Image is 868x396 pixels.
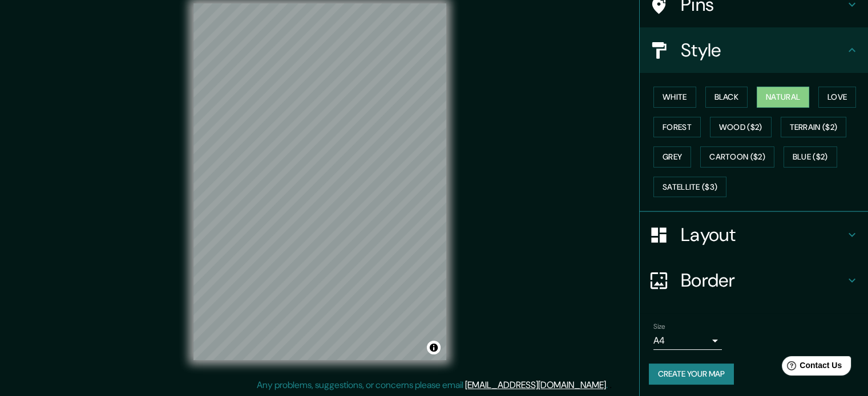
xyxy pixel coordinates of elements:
label: Size [653,322,665,332]
button: Wood ($2) [710,117,772,138]
button: Satellite ($3) [653,177,726,198]
button: White [653,87,696,108]
div: A4 [653,332,722,350]
button: Love [818,87,856,108]
div: Layout [640,212,868,258]
div: . [608,378,609,392]
p: Any problems, suggestions, or concerns please email . [257,378,608,392]
iframe: Help widget launcher [766,352,855,383]
div: Border [640,258,868,303]
a: [EMAIL_ADDRESS][DOMAIN_NAME] [465,379,606,391]
div: . [609,378,612,392]
button: Create your map [649,364,734,385]
button: Cartoon ($2) [700,146,774,168]
h4: Layout [681,223,845,246]
button: Terrain ($2) [781,117,847,138]
button: Natural [757,87,809,108]
button: Grey [653,146,691,168]
button: Toggle attribution [427,341,441,354]
canvas: Map [193,3,446,360]
div: Style [640,27,868,73]
button: Blue ($2) [784,146,837,168]
button: Forest [653,117,701,138]
h4: Border [681,269,845,292]
h4: Style [681,39,845,62]
button: Black [705,87,748,108]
